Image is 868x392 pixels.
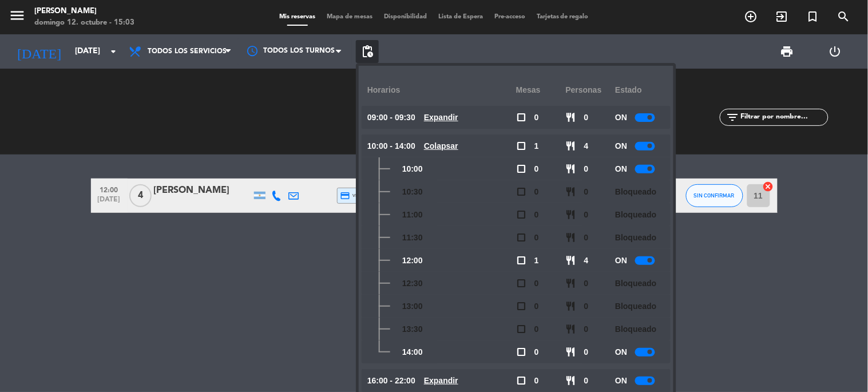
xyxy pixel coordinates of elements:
[584,163,589,176] span: 0
[584,277,589,290] span: 0
[321,14,378,20] span: Mapa de mesas
[811,34,859,69] div: LOG OUT
[566,209,576,220] span: restaurant
[534,185,539,199] span: 0
[424,376,458,385] u: Expandir
[806,10,820,23] i: turned_in_not
[516,232,526,243] span: check_box_outline_blank
[534,163,539,176] span: 0
[402,231,423,244] span: 11:30
[566,255,576,266] span: restaurant
[584,374,589,387] span: 0
[516,324,526,334] span: check_box_outline_blank
[534,374,539,387] span: 0
[726,110,739,124] i: filter_list
[584,185,589,199] span: 0
[739,111,828,124] input: Filtrar por nombre...
[584,254,589,267] span: 4
[615,231,656,244] span: Bloqueado
[534,231,539,244] span: 0
[424,141,458,151] u: Colapsar
[34,6,134,17] div: [PERSON_NAME]
[780,45,794,58] span: print
[433,14,489,20] span: Lista de Espera
[615,277,656,290] span: Bloqueado
[615,323,656,336] span: Bloqueado
[775,10,789,23] i: exit_to_app
[615,140,627,153] span: ON
[694,192,735,199] span: SIN CONFIRMAR
[340,191,351,201] i: credit_card
[686,184,743,207] button: SIN CONFIRMAR
[534,208,539,221] span: 0
[516,375,526,386] span: check_box_outline_blank
[584,346,589,359] span: 0
[9,39,69,64] i: [DATE]
[516,255,526,266] span: check_box_outline_blank
[106,45,120,58] i: arrow_drop_down
[615,374,627,387] span: ON
[489,14,531,20] span: Pre-acceso
[516,141,526,151] span: check_box_outline_blank
[340,191,378,201] span: visa * 3017
[566,375,576,386] span: restaurant
[516,301,526,311] span: check_box_outline_blank
[566,324,576,334] span: restaurant
[531,14,594,20] span: Tarjetas de regalo
[402,185,423,199] span: 10:30
[34,17,134,29] div: domingo 12. octubre - 15:03
[566,347,576,357] span: restaurant
[615,163,627,176] span: ON
[744,10,758,23] i: add_circle_outline
[566,278,576,288] span: restaurant
[615,254,627,267] span: ON
[402,300,423,313] span: 13:00
[95,196,124,209] span: [DATE]
[9,7,26,24] i: menu
[402,277,423,290] span: 12:30
[402,254,423,267] span: 12:00
[516,74,566,106] div: Mesas
[566,112,576,122] span: restaurant
[615,185,656,199] span: Bloqueado
[516,278,526,288] span: check_box_outline_blank
[615,346,627,359] span: ON
[584,140,589,153] span: 4
[584,231,589,244] span: 0
[516,112,526,122] span: check_box_outline_blank
[534,254,539,267] span: 1
[566,141,576,151] span: restaurant
[534,300,539,313] span: 0
[566,164,576,174] span: restaurant
[360,45,374,58] span: pending_actions
[566,74,616,106] div: personas
[367,111,415,124] span: 09:00 - 09:30
[424,113,458,122] u: Expandir
[516,187,526,197] span: check_box_outline_blank
[129,184,152,207] span: 4
[584,323,589,336] span: 0
[829,45,842,58] i: power_settings_new
[534,140,539,153] span: 1
[516,209,526,220] span: check_box_outline_blank
[534,323,539,336] span: 0
[566,232,576,243] span: restaurant
[615,300,656,313] span: Bloqueado
[148,47,227,56] span: Todos los servicios
[615,111,627,124] span: ON
[367,374,415,387] span: 16:00 - 22:00
[534,277,539,290] span: 0
[402,323,423,336] span: 13:30
[516,164,526,174] span: check_box_outline_blank
[402,163,423,176] span: 10:00
[378,14,433,20] span: Disponibilidad
[534,346,539,359] span: 0
[367,74,516,106] div: Horarios
[402,208,423,221] span: 11:00
[584,300,589,313] span: 0
[584,111,589,124] span: 0
[274,14,321,20] span: Mis reservas
[763,181,774,192] i: cancel
[584,208,589,221] span: 0
[516,347,526,357] span: check_box_outline_blank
